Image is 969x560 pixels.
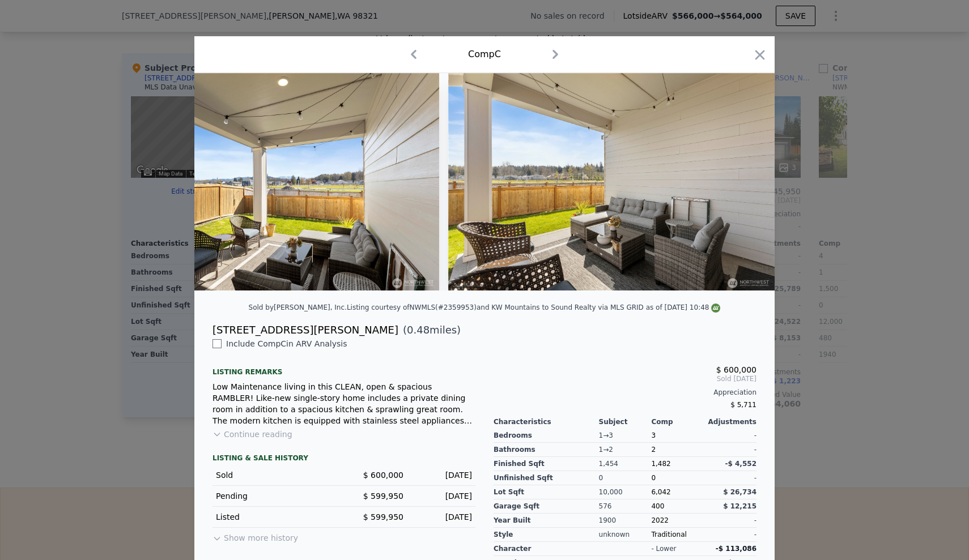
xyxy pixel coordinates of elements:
div: - [704,443,756,457]
div: Listing remarks [212,358,475,377]
div: [DATE] [413,490,472,502]
div: 2 [651,443,704,457]
div: 0 [599,471,652,485]
div: Comp C [468,48,501,61]
span: Include Comp C in ARV Analysis [222,339,352,348]
span: ( miles) [398,322,461,338]
span: Sold [DATE] [494,374,756,383]
span: 3 [651,431,656,439]
div: [DATE] [413,469,472,481]
div: - [704,514,756,528]
div: Lot Sqft [494,485,599,499]
img: NWMLS Logo [711,303,720,313]
span: 6,042 [651,488,670,496]
div: Garage Sqft [494,499,599,514]
div: Finished Sqft [494,457,599,471]
div: Bedrooms [494,429,599,443]
div: Subject [599,417,652,426]
button: Continue reading [212,429,292,440]
div: 576 [599,499,652,514]
span: $ 600,000 [363,471,403,480]
div: 1900 [599,514,652,528]
div: 1 → 3 [599,429,652,443]
div: Sold [216,469,335,481]
div: Unfinished Sqft [494,471,599,485]
span: -$ 113,086 [716,545,756,553]
div: 2022 [651,514,704,528]
div: Bathrooms [494,443,599,457]
div: [STREET_ADDRESS][PERSON_NAME] [212,322,398,338]
div: Listing courtesy of NWMLS (#2359953) and KW Mountains to Sound Realty via MLS GRID as of [DATE] 1... [347,303,721,311]
div: - [704,471,756,485]
div: LISTING & SALE HISTORY [212,454,475,465]
div: Adjustments [704,417,756,426]
div: Low Maintenance living in this CLEAN, open & spacious RAMBLER! Like-new single-story home include... [212,381,475,426]
div: Pending [216,490,335,502]
div: Sold by [PERSON_NAME], Inc . [249,303,347,311]
div: Appreciation [494,388,756,397]
div: 10,000 [599,485,652,499]
span: 400 [651,502,664,510]
div: - lower [651,544,676,553]
button: Show more history [212,528,298,544]
div: 1 → 2 [599,443,652,457]
div: - [704,429,756,443]
div: - [704,528,756,542]
span: -$ 4,552 [725,460,756,468]
img: Property Img [448,73,775,290]
div: Listed [216,511,335,523]
span: $ 599,950 [363,491,403,501]
span: $ 12,215 [723,502,756,510]
span: 1,482 [651,460,670,468]
span: $ 5,711 [730,401,756,409]
span: $ 600,000 [716,365,756,374]
div: [DATE] [413,511,472,523]
div: Comp [651,417,704,426]
div: 1,454 [599,457,652,471]
div: Year Built [494,514,599,528]
img: Property Img [113,73,439,290]
div: Characteristics [494,417,599,426]
div: unknown [599,528,652,542]
span: $ 599,950 [363,512,403,521]
div: Style [494,528,599,542]
span: $ 26,734 [723,488,756,496]
div: character [494,542,599,556]
div: Traditional [651,528,704,542]
span: 0 [651,474,656,482]
span: 0.48 [407,324,430,336]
